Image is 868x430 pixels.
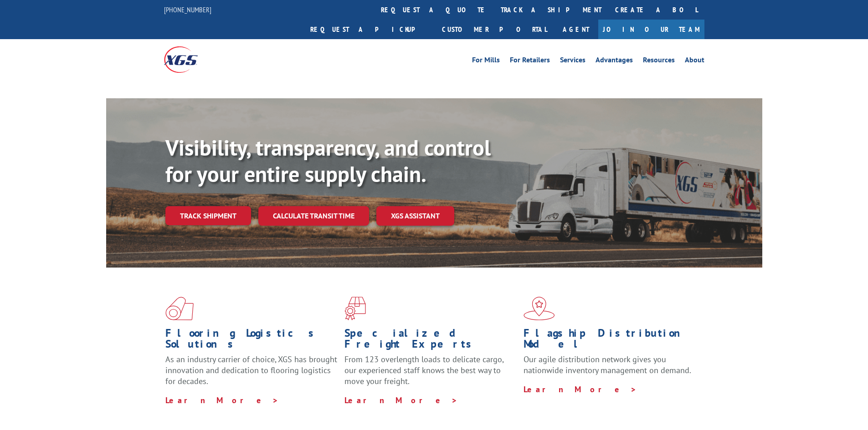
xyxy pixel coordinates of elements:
a: Learn More > [165,395,279,405]
a: About [685,56,704,66]
h1: Specialized Freight Experts [344,328,517,354]
span: As an industry carrier of choice, XGS has brought innovation and dedication to flooring logistics... [165,354,337,386]
h1: Flooring Logistics Solutions [165,328,338,354]
a: Calculate transit time [258,206,369,226]
p: From 123 overlength loads to delicate cargo, our experienced staff knows the best way to move you... [344,354,517,395]
a: Request a pickup [303,20,435,39]
a: Agent [554,20,598,39]
h1: Flagship Distribution Model [524,328,696,354]
a: Join Our Team [598,20,704,39]
a: For Mills [472,56,500,66]
a: Learn More > [344,395,458,405]
a: Track shipment [165,206,251,225]
span: Our agile distribution network gives you nationwide inventory management on demand. [524,354,691,375]
a: Learn More > [524,384,637,395]
img: xgs-icon-focused-on-flooring-red [344,297,366,320]
a: Services [560,56,586,66]
b: Visibility, transparency, and control for your entire supply chain. [165,133,491,188]
a: For Retailers [510,56,550,66]
a: XGS ASSISTANT [376,206,454,226]
a: Customer Portal [435,20,554,39]
img: xgs-icon-total-supply-chain-intelligence-red [165,297,194,320]
a: Resources [643,56,675,66]
img: xgs-icon-flagship-distribution-model-red [524,297,555,320]
a: Advantages [596,56,633,66]
a: [PHONE_NUMBER] [164,5,211,14]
